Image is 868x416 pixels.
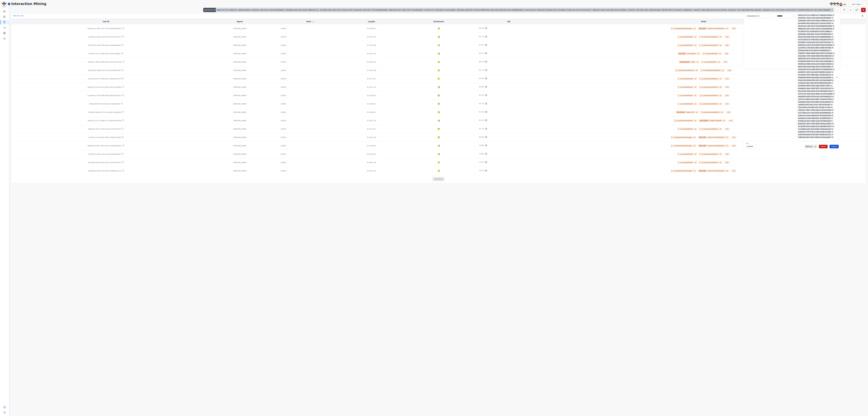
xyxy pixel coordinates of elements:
button: Remove Interaction ID [758,15,760,17]
li: 1a273dfd-bc3c-4303-8436-09c60f8b9d4c [797,112,834,114]
span: x 2 [695,69,698,72]
span: es_assurancestatement [701,161,719,164]
p: 484e11a5-31c3-46bb-bc7c-db8a5dc5994a [88,120,121,122]
span: PCI Violation [686,52,697,55]
span: es_assurancestatement [701,78,719,80]
button: Remove 2ffe40ef-4f4f-471b-96af-bc7ad80bfe39 [829,50,831,51]
span: x 1 [719,153,722,155]
div: [DATE] [281,61,286,63]
span: ce_dissatisfactionlanguage [673,136,693,139]
button: Remove b6ce2d2b-36a0-4810-87ef-3878d825c393 [832,90,834,92]
li: fcc3f3f4-3721-4198-9a97-0c1bfc1a88be [797,30,833,32]
span: x 1 [693,136,696,139]
li: 5953495a-a6df-4057-b109-3d7fdf5b436f [797,33,834,35]
div: [DATE] [281,145,286,147]
button: Remove cea6a1f2-faea-459e-8e3b-906ee02dcfbb [831,82,833,84]
div: + 15 [724,103,730,105]
span: es_assurancestatement [701,94,719,97]
div: 91.7% [479,128,484,130]
p: e86ed123-ad24-4518-bd91-9f3a1333d00a [88,86,121,88]
button: Remove 5a59e20a-b135-4e66-9024-f1754b818541 [833,69,834,70]
p: 26bfc64b-2513-4439-b158-4c344725fe74 [88,128,121,130]
div: [DATE] [281,27,286,30]
span: x 1 [696,61,699,63]
div: [PERSON_NAME] [202,103,277,105]
div: [DATE] [281,69,286,72]
button: Load More [433,177,444,181]
button: Remove 61dd9055-8f4d-4350-a6a8-f29af774ffa1 [831,85,832,87]
span: es_assurancestatement [701,36,719,38]
button: Remove 0ba4e13e-c385-4547-975d-bf6649053664 [832,25,834,27]
div: + 19 [724,52,729,55]
div: 87.5% [479,111,484,114]
span: x 1 [693,27,696,30]
span: es_assumethesale [679,86,694,88]
span: x 1 [719,161,722,164]
button: Remove 063a3728-ee8f-41f6-aea0-41f88d8496e0 [831,36,833,38]
li: 53e9cdc3-be56-4dbf-8d3c-9f74e5634420 [797,115,834,117]
div: + 15 [724,128,730,130]
span: x 2 [719,36,722,38]
div: 00:13:47 [343,78,400,80]
button: Call ID [103,20,109,23]
li: 063a3728-ee8f-41f6-aea0-41f88d8496e0 [797,36,834,38]
span: x 1 [694,78,697,80]
span: es_benefitstailoredtowins [702,69,721,72]
li: a1cbf254-17db-4e6c-9961-dcf8b7954de6 [797,47,834,49]
div: [PERSON_NAME] [202,153,277,155]
button: Remove 988ea455-5871-49e4-a52f-7310a4085d90 [832,28,834,30]
button: Remove 3aefff18-93f2-40a1-9747-381557f07db3 [831,104,833,105]
span: es_assurancestatement [701,44,719,47]
li: 493991e8-4f66-4140-a197-6cb84726efd9 [797,63,834,65]
div: 00:08:31 [343,27,400,30]
span: x 2 [719,86,722,88]
li: e8adbf19-8558-47fa-91eb-14532d8d01a5 [797,96,835,98]
button: Remove 89832b5c-9e57-4560-805b-fd0da2c9f8d1 [832,123,834,124]
span: x 1 [725,170,729,172]
div: + 23 [731,136,736,139]
p: dc15ca58-9147-45db-8ec5-582ab9cef73d [88,78,121,80]
button: Remove e8adbf19-8558-47fa-91eb-14532d8d01a5 [832,96,834,97]
span: x 1 [723,119,726,122]
span: Risk,DisSat [676,111,685,114]
span: Risk,CSAT [698,145,707,147]
div: [PERSON_NAME] [202,94,277,97]
div: + 16 [731,145,736,147]
li: 68457d3b-ba40-4dbe-b597-fd7ffd2199a5 [797,66,834,68]
div: 00:09:15 [343,111,400,113]
span: es_assurancestatement [702,111,720,114]
li: ac8f159d-dee6-4540-ab97-9aa8f1e251f1 [797,133,834,136]
div: [DATE] [281,136,286,139]
button: Remove f1c00c98-d1e3-4ad6-a531-d6cb08543557 [832,126,834,127]
p: 07e8444f-4946-4317-af1a-49227abe8dd9 [88,111,121,113]
span: x 1 [694,119,697,122]
div: [PERSON_NAME] [202,53,277,55]
div: + 16 [724,161,730,164]
p: a1cbf254-17db-4e6c-9961-dcf8b7954de6 [88,136,121,139]
div: + 19 [724,86,730,88]
button: Length [368,20,375,23]
li: 26bfc64b-2513-4439-b158-4c344725fe74 [797,57,834,60]
button: Remove a372c13b-7b2d-4ba1-808e-41e3543ad8b6 [833,93,835,95]
span: x 1 [719,128,722,130]
span: es_assurancestatement [677,69,695,72]
button: Remove 1a273dfd-bc3c-4303-8436-09c60f8b9d4c [832,112,833,114]
div: [DATE] [281,78,286,80]
span: x 1 [717,61,721,63]
li: 3714df0f-ba49-4235-9496-e30054a29a7f [797,128,834,130]
span: es_assumethesale [679,36,694,38]
li: 5a59e20a-b135-4e66-9024-f1754b818541 [797,68,835,71]
div: 484e11a5-31c3-46bb-bc7c-db8a5dc5994a, 20387fa1-cba6-41d4-aa26-baef4f40a893, 32640b82-a563-4202-81... [216,8,834,12]
div: 87.5% [479,94,484,97]
span: es_assurancestatement [701,153,719,155]
div: [PERSON_NAME] [202,111,277,113]
div: + 23 [724,78,730,80]
div: 00:04:24 [343,61,400,63]
div: + 18 [724,153,730,155]
button: Remove 3714df0f-ba49-4235-9496-e30054a29a7f [832,128,833,130]
label: Limit [746,142,757,144]
span: x 1 [694,36,697,38]
div: 00:11:00 [343,136,400,139]
li: 70b26f71-686a-4b89-be28-4201213555da [797,52,835,54]
div: Last 7 days [849,2,866,6]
